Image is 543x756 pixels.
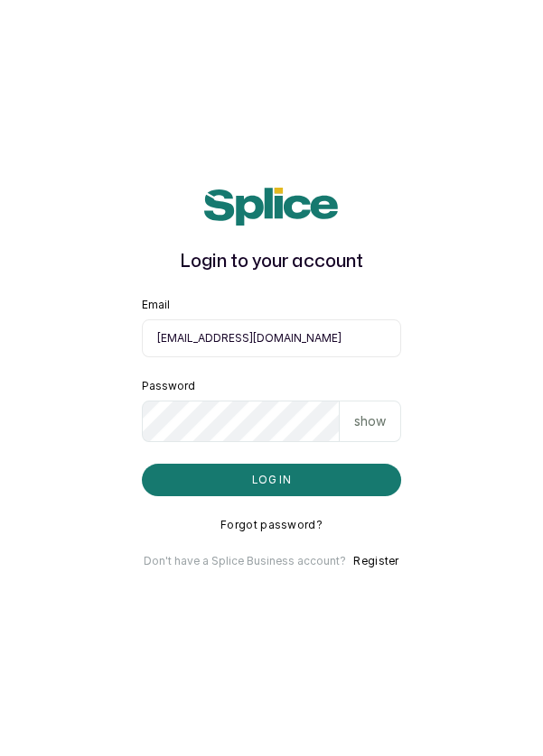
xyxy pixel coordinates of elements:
[142,319,402,357] input: email@acme.com
[220,518,323,532] button: Forgot password?
[144,554,346,568] p: Don't have a Splice Business account?
[354,412,386,430] p: show
[142,464,402,496] button: Log in
[142,298,170,312] label: Email
[142,247,402,276] h1: Login to your account
[142,379,195,393] label: Password
[353,554,398,568] button: Register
